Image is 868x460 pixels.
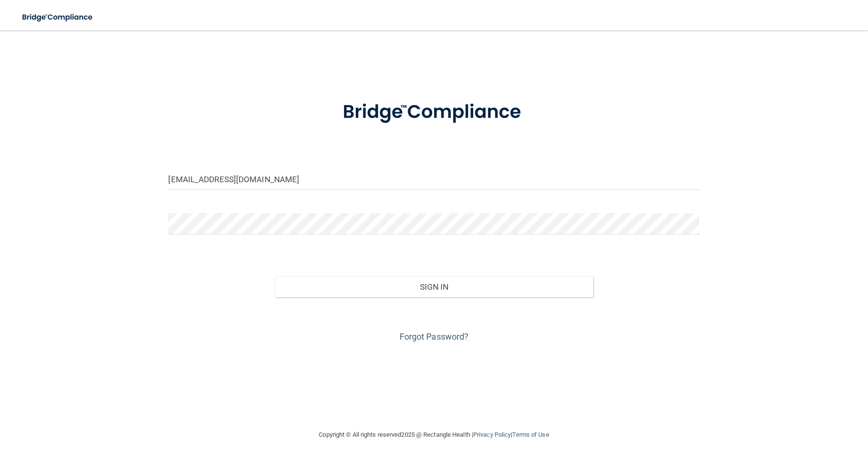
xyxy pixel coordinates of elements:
[323,88,544,137] img: bridge_compliance_login_screen.278c3ca4.svg
[473,431,511,438] a: Privacy Policy
[512,431,549,438] a: Terms of Use
[400,332,469,342] a: Forgot Password?
[14,8,102,27] img: bridge_compliance_login_screen.278c3ca4.svg
[168,168,699,190] input: Email
[261,420,608,450] div: Copyright © All rights reserved 2025 @ Rectangle Health | |
[275,276,593,297] button: Sign In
